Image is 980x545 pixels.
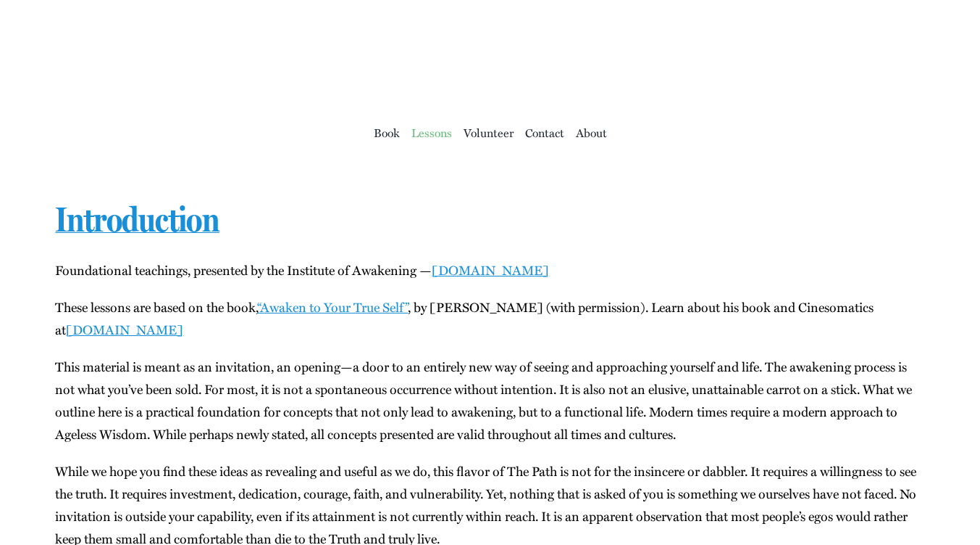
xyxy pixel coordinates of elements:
[400,19,581,38] a: ioa-logo
[66,320,183,339] a: [DOMAIN_NAME]
[525,123,564,143] a: Con­tact
[257,298,408,316] a: “Awak­en to Your True Self”
[55,296,924,341] p: These lessons are based on the book, , by [PERSON_NAME] (with per­mis­sion). Learn about his book...
[55,356,924,446] p: This mate­r­i­al is meant as an invi­ta­tion, an opening—a door to an entire­ly new way of see­in...
[400,22,581,109] img: Institute of Awakening
[374,123,400,143] a: Book
[55,259,924,282] p: Foun­da­tion­al teach­ings, pre­sent­ed by the Insti­tute of Awak­en­ing —
[576,123,607,143] a: About
[55,199,219,239] a: Introduction
[55,109,924,155] nav: Main
[411,123,452,143] a: Lessons
[432,261,549,279] a: [DOMAIN_NAME]
[464,123,514,143] a: Vol­un­teer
